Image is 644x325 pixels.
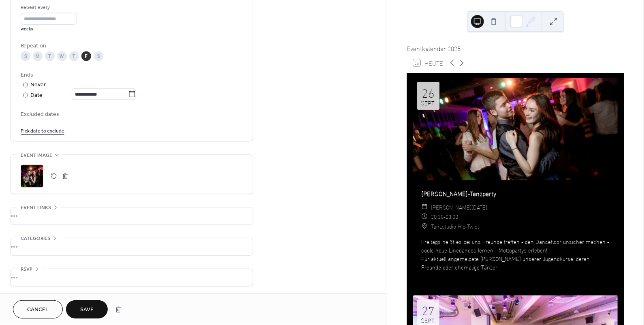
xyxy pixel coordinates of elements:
[80,306,94,314] span: Save
[21,151,52,160] span: Event image
[413,188,618,198] div: [PERSON_NAME]-Tanzparty
[94,51,103,61] div: S
[431,202,487,212] span: [PERSON_NAME][DATE]
[30,81,46,89] div: Never
[45,51,55,61] div: T
[431,221,479,231] span: Tanzstudio Hip-Twist
[422,86,435,98] div: 26
[66,300,108,319] button: Save
[21,51,30,61] div: S
[57,51,67,61] div: W
[27,306,49,314] span: Cancel
[13,300,63,319] button: Cancel
[21,42,241,50] div: Repeat on
[30,91,136,100] div: Date
[21,127,64,136] span: Pick date to exclude
[446,212,458,221] span: 23:00
[21,265,32,274] span: RSVP
[444,212,446,221] span: -
[11,207,253,225] div: •••
[21,3,75,12] div: Repeat every
[421,100,436,106] div: Sept.
[21,235,50,243] span: Categories
[421,317,436,323] div: Sept.
[21,165,43,188] div: ;
[21,26,77,32] div: weeks
[11,269,253,286] div: •••
[431,212,444,221] span: 20:30
[422,304,435,316] div: 27
[407,43,624,53] div: Eventkalender 2025
[11,238,253,255] div: •••
[33,51,43,61] div: M
[21,111,243,119] span: Excluded dates
[21,71,241,79] div: Ends
[21,204,51,212] span: Event links
[421,202,428,212] div: ​
[413,237,618,271] div: Freitags heißt es bei uns Freunde treffen - den Dancefloor unsicher machen - coole neue Linedance...
[69,51,79,61] div: T
[421,221,428,231] div: ​
[421,212,428,221] div: ​
[81,51,91,61] div: F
